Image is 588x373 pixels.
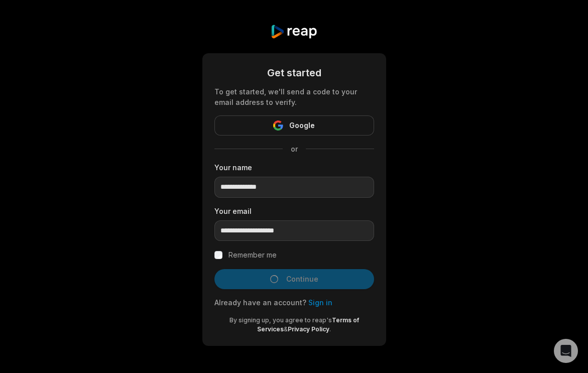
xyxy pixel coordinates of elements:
[214,86,374,107] div: To get started, we'll send a code to your email address to verify.
[270,24,318,39] img: reap
[554,339,578,363] div: Open Intercom Messenger
[257,316,359,333] a: Terms of Services
[284,325,288,333] span: &
[289,119,315,132] span: Google
[283,144,306,154] span: or
[308,298,332,307] a: Sign in
[214,115,374,136] button: Google
[288,325,329,333] a: Privacy Policy
[214,162,374,173] label: Your name
[228,249,277,261] label: Remember me
[214,65,374,80] div: Get started
[229,316,332,324] span: By signing up, you agree to reap's
[214,298,306,307] span: Already have an account?
[214,206,374,216] label: Your email
[329,325,331,333] span: .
